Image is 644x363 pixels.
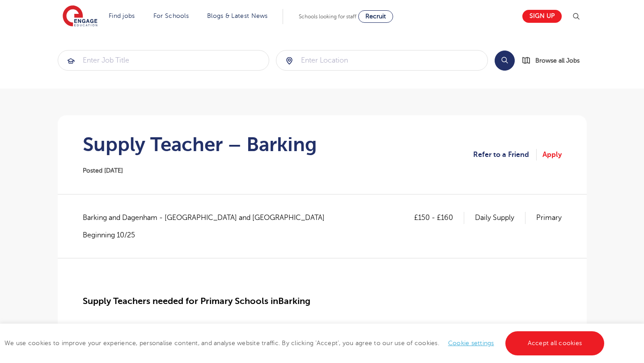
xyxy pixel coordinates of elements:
[475,212,525,224] p: Daily Supply
[299,13,356,20] span: Schools looking for staff
[83,296,278,306] span: Supply Teachers needed for Primary Schools in
[358,10,393,23] a: Recruit
[535,55,580,66] span: Browse all Jobs
[542,149,562,160] a: Apply
[365,13,386,20] span: Recruit
[276,50,488,71] div: Submit
[4,340,606,346] span: We use cookies to improve your experience, personalise content, and analyse website traffic. By c...
[473,149,537,160] a: Refer to a Friend
[109,13,135,19] a: Find jobs
[83,212,334,224] span: Barking and Dagenham - [GEOGRAPHIC_DATA] and [GEOGRAPHIC_DATA]
[83,133,317,156] h1: Supply Teacher – Barking
[522,10,562,23] a: Sign up
[276,51,487,70] input: Submit
[448,340,494,346] a: Cookie settings
[63,5,97,28] img: Engage Education
[83,167,123,174] span: Posted [DATE]
[153,13,189,19] a: For Schools
[522,55,587,66] a: Browse all Jobs
[536,212,562,224] p: Primary
[58,51,269,70] input: Submit
[414,212,464,224] p: £150 - £160
[58,50,270,71] div: Submit
[83,230,334,240] p: Beginning 10/25
[505,331,605,355] a: Accept all cookies
[495,51,515,71] button: Search
[278,296,310,306] span: Barking
[207,13,268,19] a: Blogs & Latest News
